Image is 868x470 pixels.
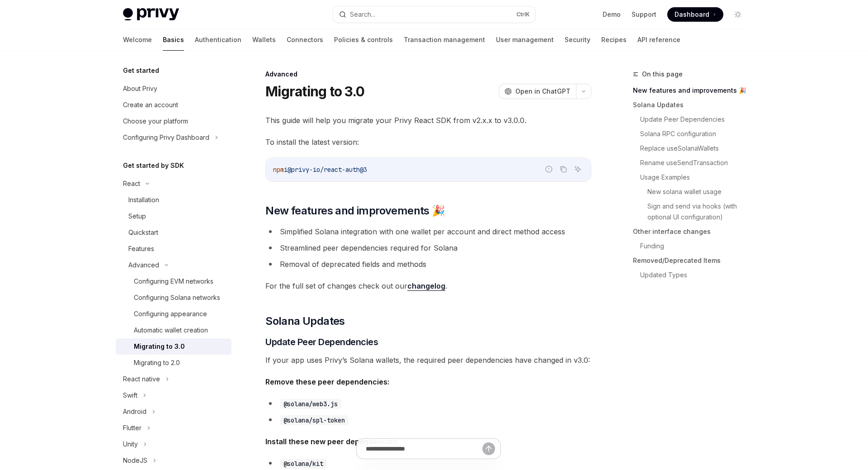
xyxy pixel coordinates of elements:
[128,260,159,271] div: Advanced
[265,354,591,366] span: If your app uses Privy’s Solana wallets, the required peer dependencies have changed in v3.0:
[116,97,231,113] a: Create an account
[543,163,555,175] button: Report incorrect code
[273,166,284,174] span: npm
[334,29,393,51] a: Policies & controls
[482,442,495,455] button: Send message
[642,69,683,80] span: On this page
[640,239,752,253] a: Funding
[640,170,752,185] a: Usage Examples
[675,10,709,19] span: Dashboard
[404,29,485,51] a: Transaction management
[116,322,231,338] a: Automatic wallet creation
[134,276,213,287] div: Configuring EVM networks
[116,192,231,208] a: Installation
[123,406,146,417] div: Android
[265,225,591,238] li: Simplified Solana integration with one wallet per account and direct method access
[499,84,576,99] button: Open in ChatGPT
[565,29,590,51] a: Security
[280,415,349,425] code: @solana/spl-token
[116,290,231,306] a: Configuring Solana networks
[123,178,140,189] div: React
[265,280,591,292] span: For the full set of changes check out our .
[134,292,220,303] div: Configuring Solana networks
[123,65,159,76] h5: Get started
[195,29,241,51] a: Authentication
[333,6,535,23] button: Search...CtrlK
[640,112,752,127] a: Update Peer Dependencies
[123,83,157,94] div: About Privy
[557,163,569,175] button: Copy the contents from the code block
[252,29,276,51] a: Wallets
[134,325,208,336] div: Automatic wallet creation
[128,195,159,205] div: Installation
[116,338,231,355] a: Migrating to 3.0
[632,10,656,19] a: Support
[637,29,680,51] a: API reference
[287,29,323,51] a: Connectors
[128,227,158,238] div: Quickstart
[116,241,231,257] a: Features
[265,70,591,79] div: Advanced
[123,374,160,385] div: React native
[640,127,752,141] a: Solana RPC configuration
[123,116,188,127] div: Choose your platform
[123,423,142,433] div: Flutter
[265,258,591,271] li: Removal of deprecated fields and methods
[128,211,146,222] div: Setup
[123,29,152,51] a: Welcome
[640,156,752,170] a: Rename useSendTransaction
[123,160,184,171] h5: Get started by SDK
[265,204,445,218] span: New features and improvements 🎉
[667,7,723,22] a: Dashboard
[407,281,445,291] a: changelog
[496,29,554,51] a: User management
[123,455,147,466] div: NodeJS
[647,199,752,224] a: Sign and send via hooks (with optional UI configuration)
[633,253,752,268] a: Removed/Deprecated Items
[603,10,621,19] a: Demo
[633,83,752,98] a: New features and improvements 🎉
[640,141,752,156] a: Replace useSolanaWallets
[731,7,745,22] button: Toggle dark mode
[572,163,584,175] button: Ask AI
[116,355,231,371] a: Migrating to 2.0
[163,29,184,51] a: Basics
[633,224,752,239] a: Other interface changes
[265,377,389,386] strong: Remove these peer dependencies:
[265,136,591,148] span: To install the latest version:
[123,100,178,110] div: Create an account
[633,98,752,112] a: Solana Updates
[116,81,231,97] a: About Privy
[134,357,180,368] div: Migrating to 2.0
[515,87,571,96] span: Open in ChatGPT
[116,273,231,290] a: Configuring EVM networks
[123,132,209,143] div: Configuring Privy Dashboard
[123,439,138,450] div: Unity
[116,113,231,129] a: Choose your platform
[116,208,231,224] a: Setup
[280,399,341,409] code: @solana/web3.js
[640,268,752,282] a: Updated Types
[265,114,591,127] span: This guide will help you migrate your Privy React SDK from v2.x.x to v3.0.0.
[116,306,231,322] a: Configuring appearance
[265,242,591,254] li: Streamlined peer dependencies required for Solana
[265,83,364,100] h1: Migrating to 3.0
[134,309,207,319] div: Configuring appearance
[128,243,154,254] div: Features
[134,341,185,352] div: Migrating to 3.0
[516,11,530,18] span: Ctrl K
[647,185,752,199] a: New solana wallet usage
[265,336,378,348] span: Update Peer Dependencies
[288,166,367,174] span: @privy-io/react-auth@3
[265,314,345,328] span: Solana Updates
[350,9,375,20] div: Search...
[123,390,137,401] div: Swift
[601,29,627,51] a: Recipes
[123,8,179,21] img: light logo
[284,166,288,174] span: i
[116,224,231,241] a: Quickstart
